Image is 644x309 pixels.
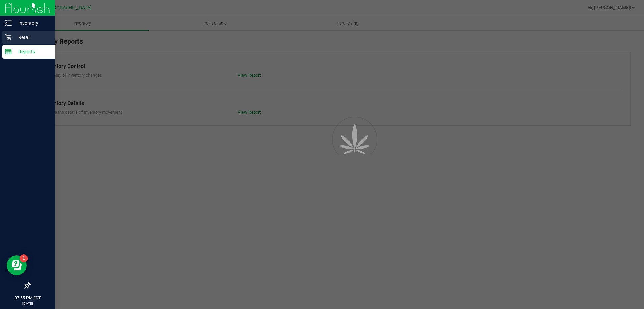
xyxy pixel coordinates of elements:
[12,19,52,27] p: Inventory
[12,48,52,56] p: Reports
[3,295,52,301] p: 07:55 PM EDT
[5,48,12,55] inline-svg: Reports
[5,34,12,41] inline-svg: Retail
[7,255,27,275] iframe: Resource center
[12,33,52,41] p: Retail
[3,301,52,306] p: [DATE]
[5,20,12,26] inline-svg: Inventory
[20,254,28,262] iframe: Resource center unread badge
